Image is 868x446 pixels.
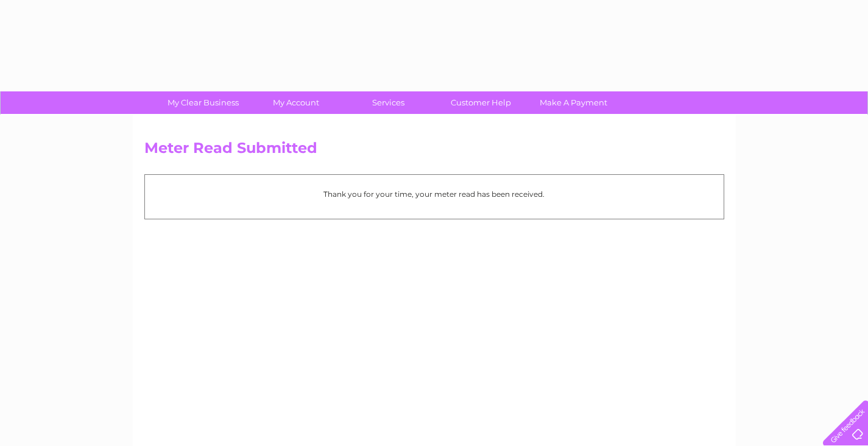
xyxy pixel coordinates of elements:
[338,91,439,114] a: Services
[431,91,531,114] a: Customer Help
[523,91,624,114] a: Make A Payment
[245,91,346,114] a: My Account
[151,188,718,200] p: Thank you for your time, your meter read has been received.
[144,140,724,163] h2: Meter Read Submitted
[153,91,253,114] a: My Clear Business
